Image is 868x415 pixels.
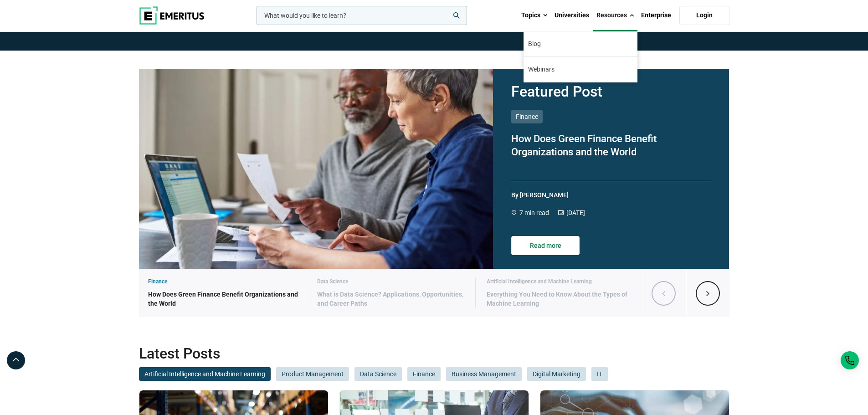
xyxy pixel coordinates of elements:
button: Previous [642,282,666,305]
a: Featured Post Finance How Does Green Finance Benefit Organizations and the World By [PERSON_NAME]... [511,82,711,256]
p: By [PERSON_NAME] [511,181,711,200]
button: Business Management [446,367,522,381]
h2: Latest Posts [139,344,670,363]
h7: What is Data Science? Applications, Opportunities, and Career Paths [317,290,470,308]
p: 7 min read [511,208,549,218]
button: Read more [511,236,580,255]
a: Blog [524,31,637,56]
p: Artificial Intelligence and Machine Learning [487,278,639,286]
p: How Does Green Finance Benefit Organizations and the World [511,133,711,172]
button: IT [591,367,608,381]
p: Finance [511,110,543,123]
p: [DATE] [558,208,585,218]
h7: Everything You Need to Know About the Types of Machine Learning [487,290,639,308]
button: Product Management [276,367,349,381]
button: Next [686,282,710,305]
a: Webinars [524,57,637,82]
h2: Featured Post [511,82,711,101]
button: Data Science [354,367,402,381]
input: woocommerce-product-search-field-0 [257,6,467,25]
h7: How Does Green Finance Benefit Organizations and the World [148,290,301,308]
button: Digital Marketing [527,367,586,381]
button: Artificial Intelligence and Machine Learning [139,367,271,381]
p: Finance [148,278,301,286]
button: Finance [407,367,441,381]
a: How Does Green Finance Benefit Organizations and the World | Finance | Emeritus [139,69,493,269]
a: Login [679,6,729,25]
p: Data Science [317,278,470,286]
